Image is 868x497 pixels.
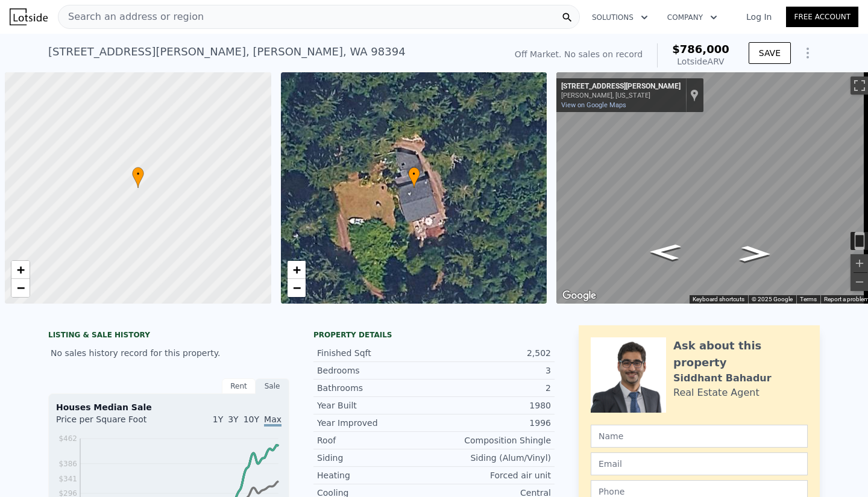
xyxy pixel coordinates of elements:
div: Finished Sqft [317,347,434,359]
div: • [132,167,144,188]
div: • [408,167,420,188]
tspan: $341 [58,475,77,483]
span: − [17,280,25,295]
a: Zoom in [288,261,306,279]
span: 10Y [244,414,259,424]
span: 1Y [213,414,223,424]
span: Search an address or region [58,10,204,24]
div: 2,502 [434,347,551,359]
a: Show location on map [690,89,699,102]
div: No sales history record for this property. [48,342,289,364]
span: $786,000 [672,43,729,55]
div: Ask about this property [673,337,808,371]
div: Rent [222,378,256,394]
a: Zoom out [11,279,30,297]
div: Siding (Alum/Vinyl) [434,452,551,464]
a: Zoom out [288,279,306,297]
span: • [408,169,420,180]
div: 1996 [434,417,551,429]
div: Siding [317,452,434,464]
a: Open this area in Google Maps (opens a new window) [559,288,599,304]
button: Show Options [796,41,820,65]
tspan: $386 [58,460,77,468]
div: Heating [317,469,434,481]
div: Lotside ARV [672,55,729,67]
div: Year Built [317,399,434,411]
span: + [292,262,300,277]
a: Log In [732,11,786,23]
span: − [292,280,300,295]
button: Company [658,7,727,28]
img: Google [559,288,599,304]
input: Name [591,425,808,448]
div: Year Improved [317,417,434,429]
div: [PERSON_NAME], [US_STATE] [561,92,681,99]
a: View on Google Maps [561,101,626,109]
div: Real Estate Agent [673,386,759,400]
div: Composition Shingle [434,434,551,446]
div: Off Market. No sales on record [515,48,643,60]
path: Go North, Van Slyke Rd NW [636,240,694,264]
div: Roof [317,434,434,446]
div: Forced air unit [434,469,551,481]
img: Lotside [10,8,48,25]
span: 3Y [228,414,238,424]
button: Solutions [582,7,658,28]
div: Sale [256,378,289,394]
div: Siddhant Bahadur [673,371,772,386]
span: • [132,169,144,180]
span: Max [264,414,281,427]
span: + [17,262,25,277]
a: Free Account [786,7,858,27]
div: 2 [434,382,551,394]
div: Houses Median Sale [56,401,281,413]
div: Property details [313,330,555,340]
div: LISTING & SALE HISTORY [48,330,289,342]
div: Bathrooms [317,382,434,394]
div: [STREET_ADDRESS][PERSON_NAME] [561,82,681,92]
button: SAVE [749,42,791,64]
tspan: $462 [58,434,77,443]
div: 1980 [434,399,551,411]
a: Terms (opens in new tab) [800,296,817,302]
div: 3 [434,364,551,377]
input: Email [591,452,808,475]
a: Zoom in [11,261,30,279]
span: © 2025 Google [752,296,793,302]
button: Keyboard shortcuts [693,295,744,304]
div: Price per Square Foot [56,413,169,433]
div: Bedrooms [317,364,434,377]
div: [STREET_ADDRESS][PERSON_NAME] , [PERSON_NAME] , WA 98394 [48,43,406,60]
path: Go South, Van Slyke Rd NW [726,242,784,266]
